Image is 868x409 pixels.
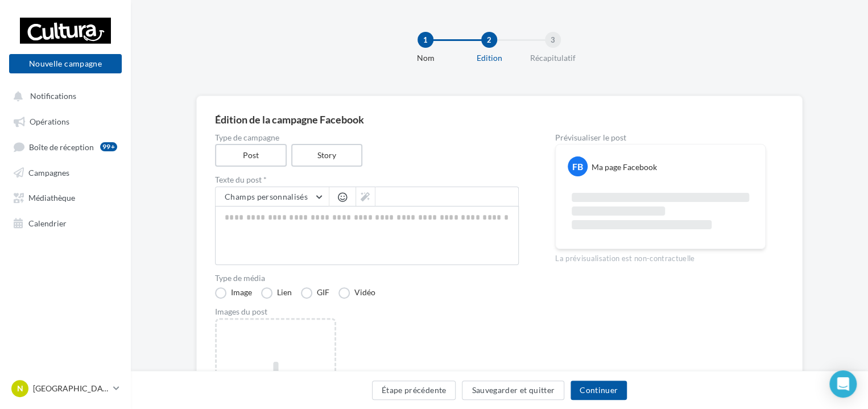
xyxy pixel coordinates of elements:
[225,192,308,201] span: Champs personnalisés
[215,308,519,316] div: Images du post
[291,144,363,167] label: Story
[100,142,117,151] div: 99+
[7,85,119,106] button: Notifications
[481,32,497,48] div: 2
[215,134,519,142] label: Type de campagne
[9,54,122,73] button: Nouvelle campagne
[555,249,766,264] div: La prévisualisation est non-contractuelle
[28,193,75,203] span: Médiathèque
[301,287,329,299] label: GIF
[215,176,519,184] label: Texte du post *
[418,32,433,48] div: 1
[462,381,564,400] button: Sauvegarder et quitter
[7,187,124,207] a: Médiathèque
[592,162,657,173] div: Ma page Facebook
[555,134,766,142] div: Prévisualiser le post
[30,91,76,101] span: Notifications
[261,287,292,299] label: Lien
[17,383,23,394] span: N
[829,370,857,398] div: Open Intercom Messenger
[338,287,375,299] label: Vidéo
[389,52,462,64] div: Nom
[7,212,124,233] a: Calendrier
[215,274,519,282] label: Type de média
[33,383,109,394] p: [GEOGRAPHIC_DATA]
[7,110,124,131] a: Opérations
[571,381,627,400] button: Continuer
[30,117,69,126] span: Opérations
[545,32,561,48] div: 3
[372,381,456,400] button: Étape précédente
[7,136,124,157] a: Boîte de réception99+
[568,156,588,176] div: FB
[216,187,329,206] button: Champs personnalisés
[28,167,69,177] span: Campagnes
[29,142,94,151] span: Boîte de réception
[215,114,784,125] div: Édition de la campagne Facebook
[7,162,124,182] a: Campagnes
[215,144,287,167] label: Post
[215,287,252,299] label: Image
[453,52,526,64] div: Edition
[9,378,122,399] a: N [GEOGRAPHIC_DATA]
[28,218,67,228] span: Calendrier
[516,52,589,64] div: Récapitulatif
